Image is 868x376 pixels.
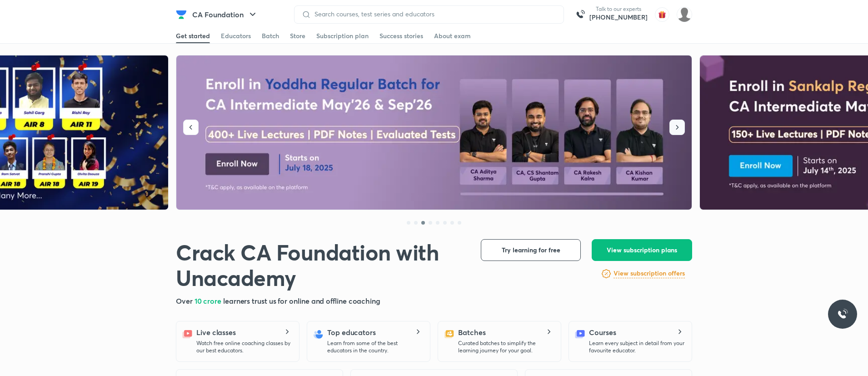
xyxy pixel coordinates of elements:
[481,239,581,261] button: Try learning for free
[327,327,376,338] h5: Top educators
[176,239,466,290] h1: Crack CA Foundation with Unacademy
[607,246,677,255] span: View subscription plans
[589,13,648,22] a: [PHONE_NUMBER]
[379,31,423,40] div: Success stories
[614,268,685,279] a: View subscription offers
[379,29,423,43] a: Success stories
[589,5,648,13] p: Talk to our experts
[327,340,423,354] p: Learn from some of the best educators in the country.
[176,9,187,20] img: Company Logo
[195,296,223,306] span: 10 crore
[221,29,251,43] a: Educators
[176,31,210,40] div: Get started
[458,340,554,354] p: Curated batches to simplify the learning journey for your goal.
[592,239,692,261] button: View subscription plans
[316,29,369,43] a: Subscription plan
[290,31,305,40] div: Store
[187,5,264,24] button: CA Foundation
[223,296,380,306] span: learners trust us for online and offline coaching
[677,7,692,22] img: Navin Kumar
[571,5,589,24] img: call-us
[311,10,556,18] input: Search courses, test series and educators
[196,340,292,354] p: Watch free online coaching classes by our best educators.
[502,246,560,255] span: Try learning for free
[221,31,251,40] div: Educators
[196,327,236,338] h5: Live classes
[262,31,279,40] div: Batch
[655,7,669,22] img: avatar
[837,309,848,320] img: ttu
[434,31,471,40] div: About exam
[458,327,485,338] h5: Batches
[176,296,195,306] span: Over
[316,31,369,40] div: Subscription plan
[262,29,279,43] a: Batch
[589,340,684,354] p: Learn every subject in detail from your favourite educator.
[290,29,305,43] a: Store
[614,269,685,278] h6: View subscription offers
[176,29,210,43] a: Get started
[434,29,471,43] a: About exam
[589,327,616,338] h5: Courses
